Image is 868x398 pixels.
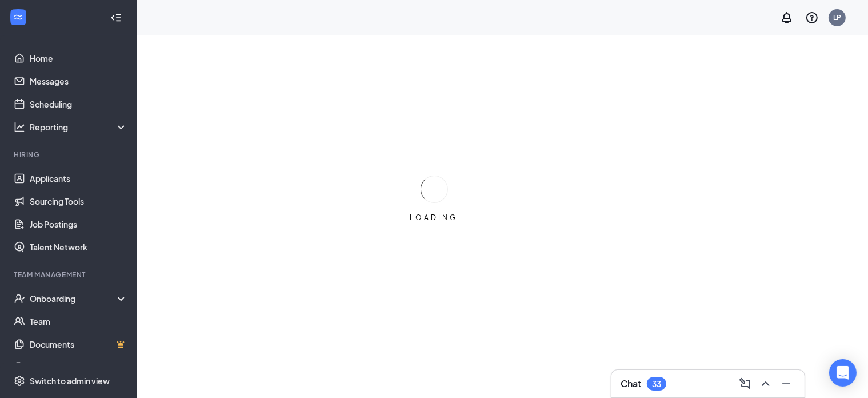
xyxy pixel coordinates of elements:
a: Team [30,310,127,333]
div: Team Management [14,270,125,280]
svg: UserCheck [14,293,25,304]
a: SurveysCrown [30,356,127,379]
div: Hiring [14,150,125,160]
h3: Chat [621,377,641,390]
svg: ChevronUp [759,377,773,391]
a: DocumentsCrown [30,333,127,356]
button: ComposeMessage [736,375,754,393]
a: Job Postings [30,213,127,236]
a: Applicants [30,167,127,190]
svg: Analysis [14,121,25,133]
svg: WorkstreamLogo [13,11,24,23]
button: ChevronUp [757,375,775,393]
a: Home [30,47,127,70]
div: Open Intercom Messenger [829,359,857,387]
a: Sourcing Tools [30,190,127,213]
div: Reporting [30,121,128,133]
a: Scheduling [30,93,127,116]
svg: Collapse [110,12,122,23]
svg: Notifications [780,11,794,25]
div: 33 [652,379,661,389]
a: Messages [30,70,127,93]
div: LP [833,13,841,22]
a: Talent Network [30,236,127,258]
div: Switch to admin view [30,375,110,387]
svg: Minimize [779,377,793,391]
div: Onboarding [30,293,118,304]
button: Minimize [777,375,795,393]
svg: Settings [14,375,25,387]
svg: ComposeMessage [738,377,752,391]
svg: QuestionInfo [805,11,819,25]
div: LOADING [406,213,463,222]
